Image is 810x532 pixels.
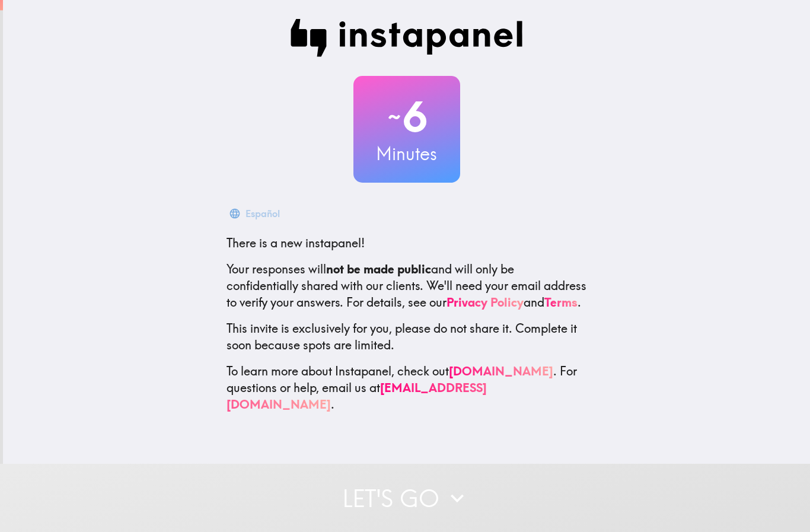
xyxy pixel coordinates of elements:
[326,262,431,276] b: not be made public
[227,380,487,412] a: [EMAIL_ADDRESS][DOMAIN_NAME]
[291,19,523,57] img: Instapanel
[227,320,587,353] p: This invite is exclusively for you, please do not share it. Complete it soon because spots are li...
[544,295,578,310] a: Terms
[227,261,587,311] p: Your responses will and will only be confidentially shared with our clients. We'll need your emai...
[227,363,587,413] p: To learn more about Instapanel, check out . For questions or help, email us at .
[386,99,403,135] span: ~
[353,93,460,141] h2: 6
[245,205,280,222] div: Español
[447,295,524,310] a: Privacy Policy
[227,202,285,225] button: Español
[449,364,553,378] a: [DOMAIN_NAME]
[227,235,365,250] span: There is a new instapanel!
[353,141,460,166] h3: Minutes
